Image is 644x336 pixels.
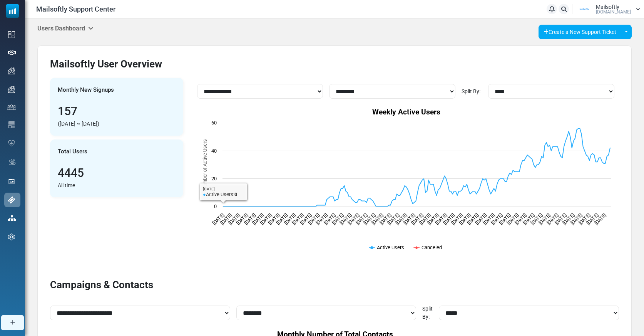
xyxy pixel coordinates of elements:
[291,212,304,226] text: [DATE]
[386,212,400,226] text: [DATE]
[514,212,527,226] text: [DATE]
[522,212,535,226] text: [DATE]
[585,212,599,226] text: [DATE]
[6,4,19,18] img: mailsoftly_icon_blue_white.svg
[53,86,171,94] span: Monthly New Signups
[561,212,575,226] text: [DATE]
[370,212,384,226] text: [DATE]
[214,203,217,209] text: 0
[378,212,392,226] text: [DATE]
[569,212,583,226] text: [DATE]
[442,212,456,226] text: [DATE]
[458,212,472,226] text: [DATE]
[44,57,625,72] div: Mailsoftly User Overview
[197,105,615,259] svg: Weekly Active Users
[8,31,15,38] img: dashboard-icon.svg
[596,4,619,10] span: Mailsoftly
[36,4,115,14] span: Mailsoftly Support Center
[8,158,17,167] img: workflow.svg
[8,178,15,185] img: landing_pages.svg
[314,212,328,226] text: [DATE]
[53,102,171,120] div: 157
[545,212,559,226] text: [DATE]
[219,212,233,226] text: [DATE]
[243,212,257,226] text: [DATE]
[211,212,225,226] text: [DATE]
[8,121,15,128] img: email-templates-icon.svg
[596,10,631,14] span: [DOMAIN_NAME]
[53,147,171,156] span: Total Users
[575,3,640,15] a: User Logo Mailsoftly [DOMAIN_NAME]
[283,212,297,226] text: [DATE]
[299,212,313,226] text: [DATE]
[434,212,448,226] text: [DATE]
[307,212,321,226] text: [DATE]
[8,67,15,74] img: campaigns-icon.png
[394,212,408,226] text: [DATE]
[7,104,16,110] img: contacts-icon.svg
[422,245,442,250] text: Canceled
[338,212,352,226] text: [DATE]
[211,176,217,181] text: 20
[575,3,594,15] img: User Logo
[44,277,625,292] div: Campaigns & Contacts
[377,245,404,250] text: Active Users
[346,212,360,226] text: [DATE]
[235,212,249,226] text: [DATE]
[593,212,607,226] text: [DATE]
[474,212,488,226] text: [DATE]
[275,212,289,226] text: [DATE]
[530,212,544,226] text: [DATE]
[498,212,512,226] text: [DATE]
[8,86,15,93] img: campaigns-icon.png
[577,212,591,226] text: [DATE]
[53,181,171,190] div: All time
[202,139,208,190] text: Number of Active Users
[259,212,273,226] text: [DATE]
[8,234,15,240] img: settings-icon.svg
[323,212,336,226] text: [DATE]
[418,212,432,226] text: [DATE]
[539,25,621,39] a: Create a New Support Ticket
[251,212,265,226] text: [DATE]
[490,212,503,226] text: [DATE]
[211,120,217,126] text: 60
[331,212,345,226] text: [DATE]
[8,140,15,146] img: domain-health-icon.svg
[8,197,15,203] img: support-icon-active.svg
[410,212,424,226] text: [DATE]
[537,212,551,226] text: [DATE]
[466,212,480,226] text: [DATE]
[362,212,376,226] text: [DATE]
[402,212,416,226] text: [DATE]
[227,212,241,226] text: [DATE]
[422,305,433,321] span: Split By:
[554,212,567,226] text: [DATE]
[462,87,482,96] span: Split By:
[37,25,94,32] h5: Users Dashboard
[426,212,440,226] text: [DATE]
[505,212,519,226] text: [DATE]
[267,212,281,226] text: [DATE]
[450,212,464,226] text: [DATE]
[355,212,368,226] text: [DATE]
[372,108,440,116] text: Weekly Active Users
[211,148,217,154] text: 40
[53,120,171,128] div: ([DATE] ~ [DATE])
[53,164,171,181] div: 4445
[482,212,495,226] text: [DATE]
